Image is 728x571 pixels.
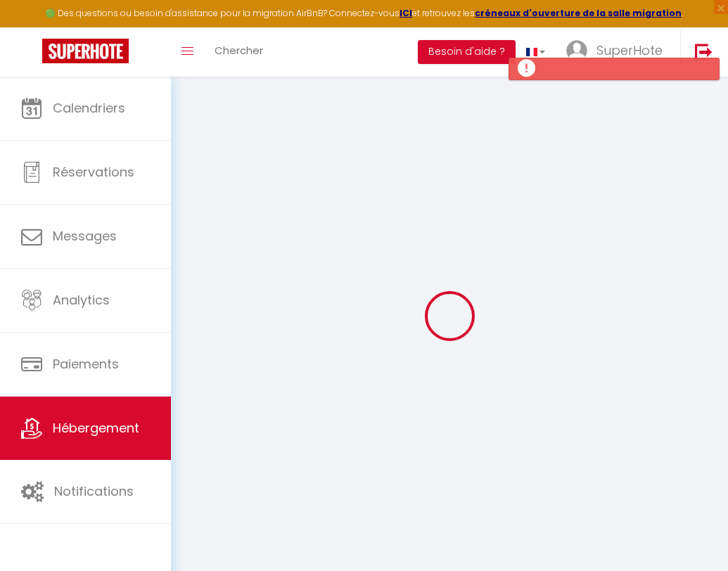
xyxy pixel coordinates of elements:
[418,40,516,64] button: Besoin d'aide ?
[215,43,263,58] span: Chercher
[695,43,713,60] img: logout
[53,163,134,181] span: Réservations
[566,40,587,61] img: ...
[53,99,125,117] span: Calendriers
[53,291,110,309] span: Analytics
[53,419,139,437] span: Hébergement
[54,482,134,500] span: Notifications
[475,7,682,19] a: créneaux d'ouverture de la salle migration
[556,27,680,77] a: ... SuperHote
[53,355,119,373] span: Paiements
[42,39,129,63] img: Super Booking
[596,41,663,59] span: SuperHote
[400,7,412,19] a: ICI
[11,6,53,48] button: Ouvrir le widget de chat LiveChat
[53,227,117,245] span: Messages
[204,27,274,77] a: Chercher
